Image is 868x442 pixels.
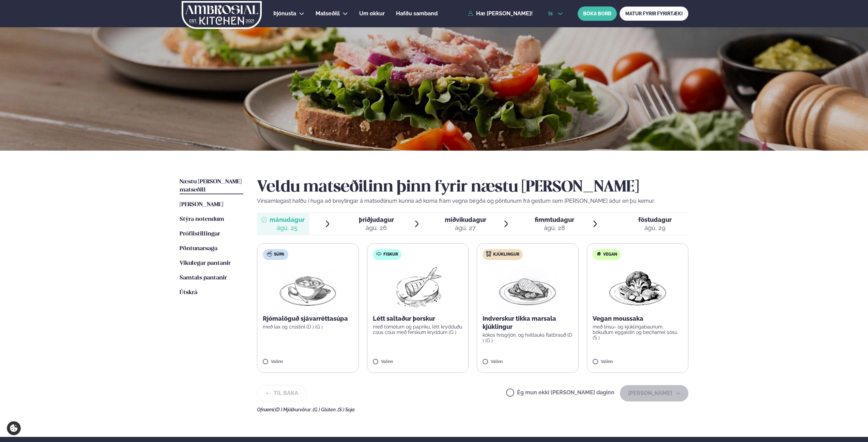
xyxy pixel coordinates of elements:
[180,246,217,252] span: Pöntunarsaga
[548,11,555,16] span: is
[180,289,197,297] a: Útskrá
[180,259,231,268] a: Vikulegar pantanir
[483,332,573,343] p: kókos hrísgrjón, og hvítlauks flatbrauð (D ) (G )
[593,324,683,340] p: með linsu- og kjúklingabaunum, bökuðum eggaldin og bechamel sósu (S )
[620,385,688,401] button: [PERSON_NAME]
[396,10,438,18] a: Hafðu samband
[180,215,224,224] a: Stýra notendum
[180,179,242,193] span: Næstu [PERSON_NAME] matseðill
[180,201,223,209] a: [PERSON_NAME]
[543,11,568,16] button: is
[270,216,305,223] span: mánudagur
[273,10,296,17] span: Þjónusta
[373,324,463,335] p: með tómötum og papriku, létt krydduðu cous cous með ferskum kryddum (G )
[620,6,688,21] a: MATUR FYRIR FYRIRTÆKI
[313,407,338,412] span: (G ) Glúten ,
[535,224,574,232] div: ágú. 28
[316,10,340,18] a: Matseðill
[359,10,385,18] a: Um okkur
[578,6,617,21] button: BÓKA BORÐ
[468,11,533,17] a: Hæ [PERSON_NAME]!
[180,274,227,282] a: Samtals pantanir
[180,231,220,237] span: Prófílstillingar
[376,251,382,257] img: fish.svg
[483,315,573,331] p: Indverskur tikka marsala kjúklingur
[338,407,355,412] span: (S ) Soja
[257,407,688,412] div: Ofnæmi:
[263,324,353,330] p: með lax og crostini (D ) (G )
[278,265,338,309] img: Soup.png
[270,224,305,232] div: ágú. 25
[498,265,558,309] img: Chicken-breast.png
[493,252,519,257] span: Kjúklingur
[273,10,296,18] a: Þjónusta
[373,315,463,323] p: Létt saltaður þorskur
[638,216,672,223] span: föstudagur
[7,421,21,435] a: Cookie settings
[275,407,313,412] span: (D ) Mjólkurvörur ,
[445,224,486,232] div: ágú. 27
[387,265,448,309] img: Fish.png
[603,252,617,257] span: Vegan
[593,315,683,323] p: Vegan moussaka
[638,224,672,232] div: ágú. 29
[383,252,398,257] span: Fiskur
[263,315,353,323] p: Rjómalöguð sjávarréttasúpa
[535,216,574,223] span: fimmtudagur
[274,252,284,257] span: Súpa
[596,251,601,257] img: Vegan.svg
[267,251,272,257] img: soup.svg
[180,245,217,253] a: Pöntunarsaga
[396,10,438,17] span: Hafðu samband
[180,230,220,238] a: Prófílstillingar
[359,216,394,223] span: þriðjudagur
[180,260,231,266] span: Vikulegar pantanir
[180,178,243,194] a: Næstu [PERSON_NAME] matseðill
[257,385,307,401] button: Til baka
[359,10,385,17] span: Um okkur
[486,251,491,257] img: chicken.svg
[180,290,197,295] span: Útskrá
[445,216,486,223] span: miðvikudagur
[316,10,340,17] span: Matseðill
[180,202,223,208] span: [PERSON_NAME]
[257,178,688,197] h2: Veldu matseðilinn þinn fyrir næstu [PERSON_NAME]
[180,216,224,222] span: Stýra notendum
[359,224,394,232] div: ágú. 26
[608,265,668,309] img: Vegan.png
[181,1,262,29] img: logo
[257,197,688,205] p: Vinsamlegast hafðu í huga að breytingar á matseðlinum kunna að koma fram vegna birgða og pöntunum...
[180,275,227,281] span: Samtals pantanir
